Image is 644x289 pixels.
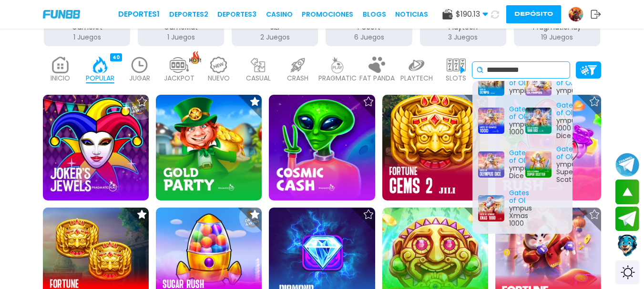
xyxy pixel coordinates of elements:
img: home_light.webp [51,57,70,73]
img: pragmatic_light.webp [328,57,347,73]
button: Join telegram [615,207,639,231]
a: Promociones [302,10,353,20]
img: recent_light.webp [130,57,149,73]
img: Platform Filter [580,65,597,75]
a: BLOGS [363,10,386,20]
p: PLAYTECH [400,73,433,83]
p: 1 Juegos [138,32,224,42]
p: FAT PANDA [359,73,395,83]
button: Contact customer service [615,233,639,258]
p: 2 Juegos [232,32,318,42]
img: popular_active.webp [91,57,110,73]
img: Cosmic Cash [269,95,375,200]
p: SLOTS [446,73,466,83]
a: CASINO [266,10,293,20]
img: crash_light.webp [288,57,307,73]
img: playtech_light.webp [407,57,426,73]
a: Avatar [568,7,591,22]
img: new_light.webp [209,57,228,73]
a: NOTICIAS [395,10,428,20]
img: Fortune Gems 2 [382,95,488,200]
img: casual_light.webp [249,57,268,73]
p: INICIO [51,73,70,83]
p: CRASH [287,73,308,83]
p: POPULAR [86,73,114,83]
p: 1 Juegos [44,32,130,42]
button: Depósito [506,5,561,23]
a: Deportes1 [118,9,160,20]
img: jackpot_light.webp [170,57,189,73]
p: 6 Juegos [326,32,412,42]
p: NUEVO [208,73,230,83]
p: JACKPOT [164,73,194,83]
img: Joker's Jewels [43,95,149,200]
img: fat_panda_light.webp [368,57,387,73]
img: Company Logo [43,10,80,18]
p: JUGAR [129,73,150,83]
img: slots_light.webp [447,57,466,73]
span: $ 190.13 [456,9,488,20]
a: Deportes3 [217,10,256,20]
button: Join telegram channel [615,152,639,177]
a: Deportes2 [169,10,208,20]
div: 40 [110,53,122,61]
div: Switch theme [615,260,639,284]
img: hot [189,51,201,64]
img: Gold Party [156,95,262,200]
button: scroll up [615,179,639,204]
p: 19 Juegos [514,32,600,42]
p: PRAGMATIC [318,73,357,83]
img: Avatar [569,7,583,21]
p: 3 Juegos [420,32,506,42]
p: CASUAL [246,73,271,83]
